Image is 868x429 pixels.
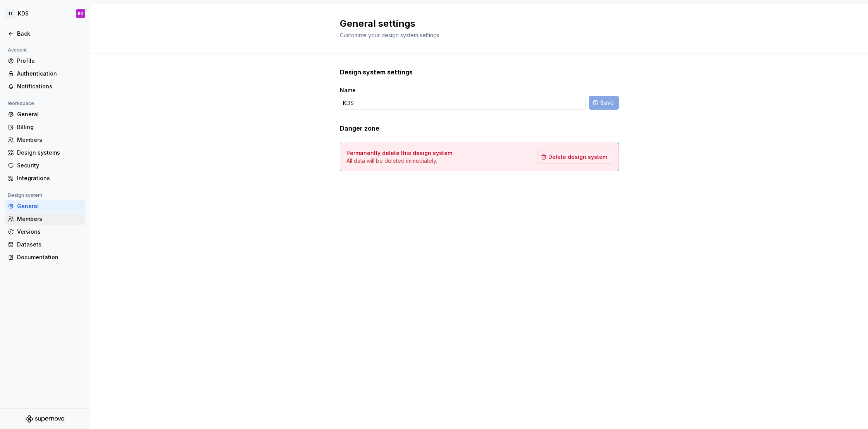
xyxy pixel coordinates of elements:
[17,136,82,144] div: Members
[5,108,85,121] a: General
[5,200,85,212] a: General
[5,213,85,225] a: Members
[17,253,82,261] div: Documentation
[17,57,82,65] div: Profile
[78,10,83,17] div: BK
[5,99,37,108] div: Workspace
[5,67,85,80] a: Authentication
[17,215,82,223] div: Members
[5,172,85,184] a: Integrations
[5,146,85,159] a: Design systems
[2,5,88,22] button: TIKDSBK
[340,124,379,133] h3: Danger zone
[17,162,82,169] div: Security
[17,70,82,78] div: Authentication
[5,159,85,172] a: Security
[26,415,64,423] svg: Supernova Logo
[537,150,612,164] button: Delete design system
[340,67,413,77] h3: Design system settings
[5,251,85,264] a: Documentation
[17,174,82,182] div: Integrations
[17,241,82,248] div: Datasets
[340,86,356,94] label: Name
[340,32,441,38] span: Customize your design system settings.
[17,30,82,38] div: Back
[346,149,452,157] h4: Permanently delete this design system
[5,238,85,251] a: Datasets
[340,17,610,30] h2: General settings
[18,10,29,17] div: KDS
[346,157,452,165] p: All data will be deleted immediately.
[5,134,85,146] a: Members
[5,55,85,67] a: Profile
[5,45,30,55] div: Account
[5,191,45,200] div: Design system
[5,80,85,93] a: Notifications
[5,121,85,133] a: Billing
[5,9,15,18] div: TI
[5,226,85,238] a: Versions
[17,110,82,118] div: General
[5,28,85,40] a: Back
[17,228,82,236] div: Versions
[17,149,82,157] div: Design systems
[548,153,607,161] span: Delete design system
[17,202,82,210] div: General
[17,83,82,90] div: Notifications
[17,123,82,131] div: Billing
